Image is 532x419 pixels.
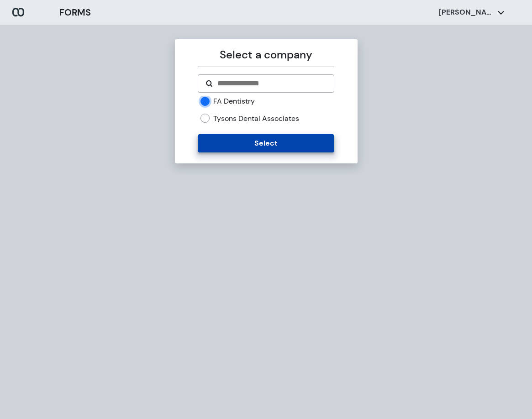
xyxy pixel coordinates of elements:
label: FA Dentistry [213,96,255,106]
p: [PERSON_NAME] [439,7,494,17]
p: Select a company [198,47,334,63]
label: Tysons Dental Associates [213,114,299,124]
button: Select [198,134,334,152]
h3: FORMS [59,5,91,19]
input: Search [216,78,327,89]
